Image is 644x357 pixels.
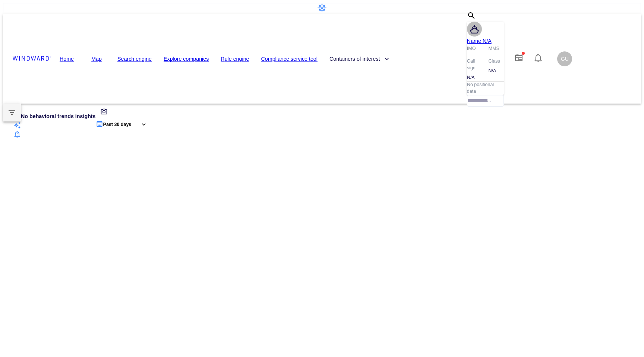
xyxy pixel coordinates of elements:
[467,37,492,45] a: Name N/A
[96,120,141,129] div: Past 30 days
[161,52,212,66] button: Explore companies
[326,52,392,66] button: Containers of interest
[103,121,132,128] p: Past 30 days
[467,45,476,52] p: IMO
[467,58,483,72] p: Call sign
[258,52,321,66] button: Compliance service tool
[55,52,79,66] button: Home
[489,58,500,65] p: Class
[489,45,501,52] p: MMSI
[117,54,152,64] a: Search engine
[534,53,543,64] div: Notification center
[261,54,318,64] a: Compliance service tool
[221,54,249,64] a: Rule engine
[164,54,209,64] a: Explore companies
[91,54,102,64] a: Map
[60,54,74,64] a: Home
[85,52,108,66] button: Map
[561,56,569,62] span: GU
[218,52,252,66] button: Rule engine
[114,52,155,66] button: Search engine
[329,54,389,64] span: Containers of interest
[21,112,96,121] p: No behavioral trends insights
[467,75,483,81] div: N/A
[489,68,504,75] div: N/A
[467,82,504,95] p: No positional data
[556,50,573,67] button: GU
